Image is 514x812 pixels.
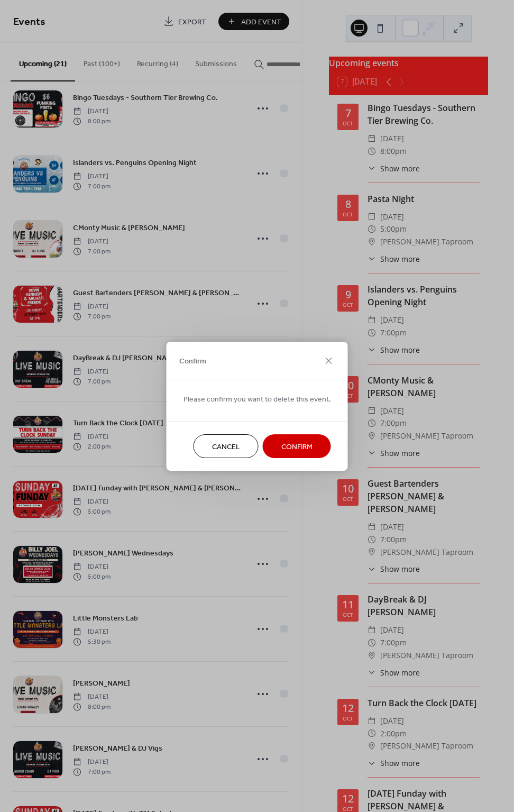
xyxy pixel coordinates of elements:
[179,356,206,367] span: Confirm
[212,441,240,452] span: Cancel
[281,441,313,452] span: Confirm
[183,394,331,405] span: Please confirm you want to delete this event.
[263,434,331,458] button: Confirm
[194,434,259,458] button: Cancel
